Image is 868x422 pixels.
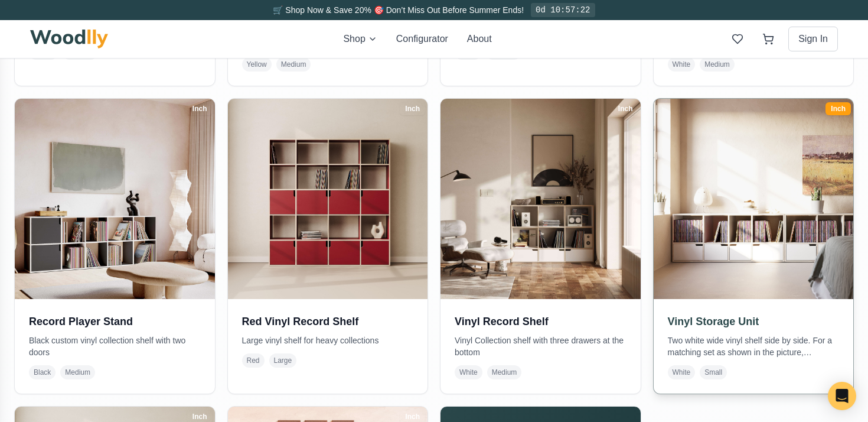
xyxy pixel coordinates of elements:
p: Vinyl Collection shelf with three drawers at the bottom [455,335,626,358]
span: Medium [487,365,522,379]
button: Configurator [396,32,448,46]
span: Yellow [242,57,272,72]
span: White [668,365,696,379]
img: Woodlly [30,30,108,48]
div: 0d 10:57:22 [531,3,595,17]
span: Medium [60,365,95,379]
div: Inch [613,102,638,115]
button: Shop [343,32,377,46]
button: Sign In [788,27,838,51]
div: Open Intercom Messenger [828,382,856,410]
span: Medium [700,57,735,72]
h3: Record Player Stand [29,313,201,330]
img: Red Vinyl Record Shelf [228,99,428,299]
h3: Vinyl Record Shelf [455,313,626,330]
span: Black [29,365,56,379]
span: White [455,365,482,379]
span: White [668,57,696,72]
img: Record Player Stand [15,99,215,299]
span: Small [700,365,727,379]
h3: Red Vinyl Record Shelf [242,313,414,330]
div: Inch [825,102,851,115]
img: Vinyl Record Shelf [440,99,641,299]
p: Black custom vinyl collection shelf with two doors [29,335,201,358]
p: Two white wide vinyl shelf side by side. For a matching set as shown in the picture, purchase two... [668,335,840,358]
button: About [467,32,492,46]
p: Large vinyl shelf for heavy collections [242,335,414,346]
img: Vinyl Storage Unit [648,94,858,304]
span: Large [269,353,297,368]
span: Medium [276,57,311,72]
span: Red [242,353,265,368]
span: 🛒 Shop Now & Save 20% 🎯 Don’t Miss Out Before Summer Ends! [273,5,524,15]
div: Inch [187,102,213,115]
h3: Vinyl Storage Unit [668,313,840,330]
div: Inch [400,102,425,115]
